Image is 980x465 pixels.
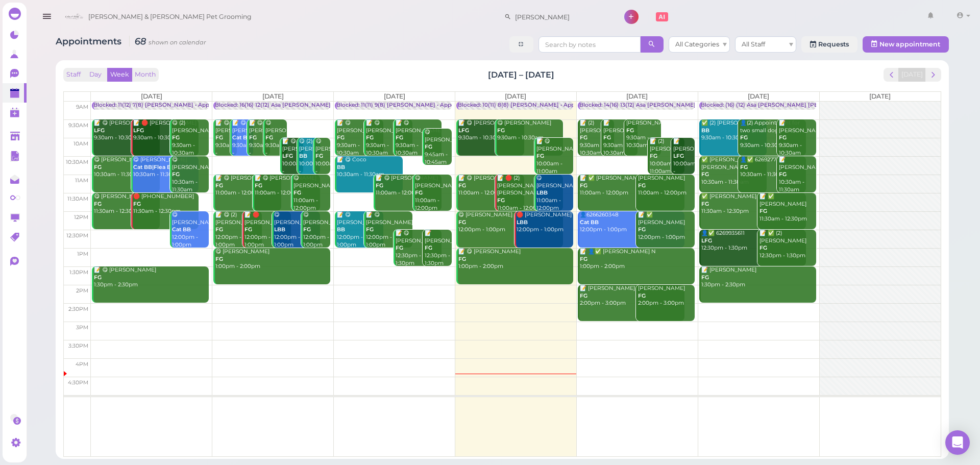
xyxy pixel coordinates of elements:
b: BB [299,153,307,159]
div: 😋 [PERSON_NAME] 10:30am - 11:30am [93,156,160,179]
span: 12pm [74,214,88,221]
div: 📝 ✅ [PERSON_NAME] 11:00am - 12:00pm [579,175,684,197]
b: FG [701,274,709,281]
b: FG [759,244,767,251]
small: shown on calendar [149,39,206,46]
div: 📝 😋 [PERSON_NAME] 9:30am - 10:30am [395,119,442,157]
b: FG [497,197,505,204]
div: Blocked: (16) (12) Asa [PERSON_NAME] [PERSON_NAME] • Appointment [701,102,897,109]
div: 📝 😋 [PERSON_NAME] 9:30am - 10:30am [336,119,383,157]
span: 10am [73,140,88,147]
b: FG [293,189,301,196]
b: FG [415,189,423,196]
b: BB [337,164,345,170]
b: FG [94,201,102,207]
div: 😋 [PERSON_NAME] 12:00pm - 1:00pm [303,211,330,249]
button: Month [132,68,159,82]
div: 📝 [PERSON_NAME] 12:30pm - 1:30pm [424,230,452,267]
b: FG [497,127,505,134]
b: BB [701,127,709,134]
div: 🛑 [PERSON_NAME] 12:00pm - 1:00pm [516,211,573,234]
div: 😋 [PERSON_NAME] 12:00pm - 1:00pm [274,211,320,249]
span: 2pm [76,287,88,294]
span: 4pm [76,361,88,368]
b: LBB [536,189,548,196]
div: 😋 [PERSON_NAME] 10:30am - 11:30am [133,156,199,179]
b: FG [337,134,345,141]
span: 3pm [76,324,88,331]
span: [PERSON_NAME] & [PERSON_NAME] Pet Grooming [88,3,252,31]
div: 📝 [PERSON_NAME] 9:30am - 10:30am [603,119,638,157]
span: 9am [76,104,88,110]
div: 📝 👤✅ [PERSON_NAME] N 1:00pm - 2:00pm [579,248,695,271]
b: FG [376,182,383,189]
span: 2:30pm [68,306,88,312]
button: New appointment [863,36,949,53]
div: 📝 😋 [PERSON_NAME] 10:00am - 11:00am [536,138,573,175]
button: next [925,68,941,82]
span: Appointments [56,36,124,46]
div: [PERSON_NAME] 11:00am - 12:00pm [638,175,694,197]
b: LFG [282,153,293,159]
b: FG [249,134,257,141]
b: FG [215,226,223,233]
span: 12:30pm [66,232,88,239]
button: [DATE] [898,68,926,82]
div: 📝 ✅ (2) [PERSON_NAME] 12:30pm - 1:30pm [759,230,816,260]
div: 📝 😋 [PERSON_NAME] 9:30am - 10:30am [232,119,253,164]
b: FG [94,164,102,170]
span: All Categories [675,40,719,48]
div: 😋 [PERSON_NAME] 11:00am - 12:00pm [536,175,573,212]
div: 📝 😋 (2) [PERSON_NAME] 12:00pm - 1:00pm [215,211,261,249]
div: 😋 [PERSON_NAME] 9:30am - 10:30am [265,119,286,164]
b: FG [172,171,180,178]
div: Blocked: 16(16) 12(12) Asa [PERSON_NAME] [PERSON_NAME] • Appointment [215,102,422,109]
div: 📝 [PERSON_NAME] 10:30am - 11:30am [778,156,816,193]
span: [DATE] [869,92,891,100]
div: 📝 ✅ [PERSON_NAME] 12:00pm - 1:00pm [638,211,694,241]
span: 1:30pm [69,269,88,276]
span: 3:30pm [68,342,88,349]
b: FG [244,226,252,233]
a: Requests [801,36,857,53]
b: FG [580,134,587,141]
span: [DATE] [748,92,769,100]
h2: [DATE] – [DATE] [488,69,554,81]
b: FG [366,226,374,233]
b: FG [366,134,374,141]
b: FG [133,201,141,207]
b: FG [740,164,748,170]
b: Cat BB|Flea Bath (cat) [133,164,193,170]
div: 😋 [PERSON_NAME] 1:00pm - 2:00pm [215,248,330,271]
div: 😋 [PERSON_NAME] 9:45am - 10:45am [424,129,452,166]
button: Day [83,68,108,82]
b: FG [626,127,634,134]
span: [DATE] [141,92,162,100]
div: 👤✅ 6269935611 12:30pm - 1:30pm [701,230,806,252]
b: FG [701,171,709,178]
div: Blocked: 10(11) 8(8) [PERSON_NAME] • Appointment [458,102,600,109]
div: 📝 (2) [PERSON_NAME] 10:00am - 11:00am [649,138,684,175]
b: LFG [673,153,684,159]
span: New appointment [879,40,940,48]
div: 👤6266260348 12:00pm - 1:00pm [579,211,684,234]
b: FG [638,226,646,233]
div: 📝 😋 [PERSON_NAME] 11:00am - 12:00pm [375,175,442,197]
span: [DATE] [384,92,405,100]
i: 68 [129,36,206,46]
b: Cat BB [232,134,251,141]
div: 📝 ✅ [PERSON_NAME] 11:30am - 12:30pm [759,193,816,223]
b: FG [215,182,223,189]
div: 👤✅ 6269277119 10:30am - 11:30am [740,156,806,179]
b: FG [603,134,611,141]
div: 🛑 [PHONE_NUMBER] 11:30am - 12:30pm [133,193,199,215]
input: Search by notes [538,36,641,53]
div: 👤(2) Appointment for two small dogs 9:30am - 10:30am [740,119,806,150]
div: 📝 😋 Coco 10:30am - 11:30am [336,156,403,179]
span: 4:30pm [68,379,88,386]
div: 📝 😋 [PERSON_NAME] 9:30am - 10:30am [249,119,270,164]
b: FG [580,256,587,262]
b: FG [396,244,403,251]
b: LFG [701,237,712,244]
div: 😋 [PERSON_NAME] 12:00pm - 1:00pm [458,211,563,234]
